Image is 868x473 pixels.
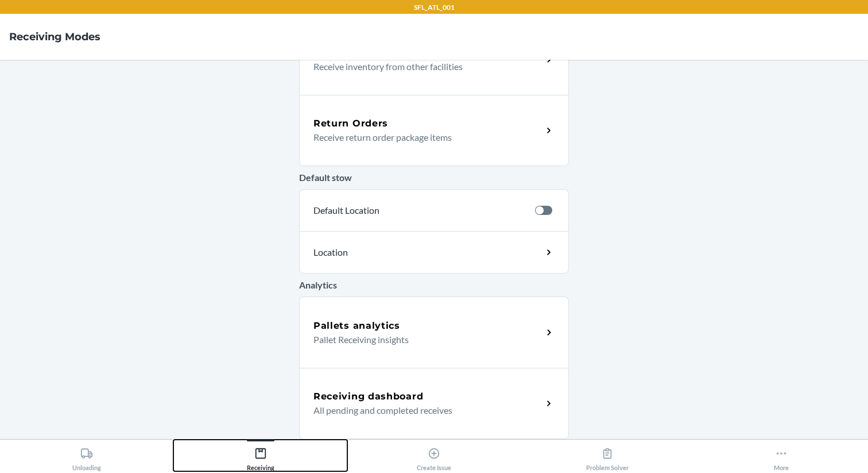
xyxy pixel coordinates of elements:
[313,117,388,130] h5: Return Orders
[173,440,347,471] button: Receiving
[313,60,533,74] p: Receive inventory from other facilities
[313,203,526,217] p: Default Location
[347,440,521,471] button: Create Issue
[521,440,694,471] button: Problem Solver
[299,297,569,368] a: Pallets analyticsPallet Receiving insights
[299,278,569,292] p: Analytics
[299,171,569,184] p: Default stow
[9,29,100,44] h4: Receiving Modes
[313,333,533,347] p: Pallet Receiving insights
[247,443,274,471] div: Receiving
[299,95,569,166] a: Return OrdersReceive return order package items
[313,390,423,403] h5: Receiving dashboard
[774,443,789,471] div: More
[299,368,569,439] a: Receiving dashboardAll pending and completed receives
[72,443,101,471] div: Unloading
[586,443,629,471] div: Problem Solver
[313,130,533,144] p: Receive return order package items
[299,231,569,274] a: Location
[414,2,455,13] p: SFL_ATL_001
[313,403,533,417] p: All pending and completed receives
[695,440,868,471] button: More
[313,319,400,333] h5: Pallets analytics
[313,245,449,259] p: Location
[417,443,451,471] div: Create Issue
